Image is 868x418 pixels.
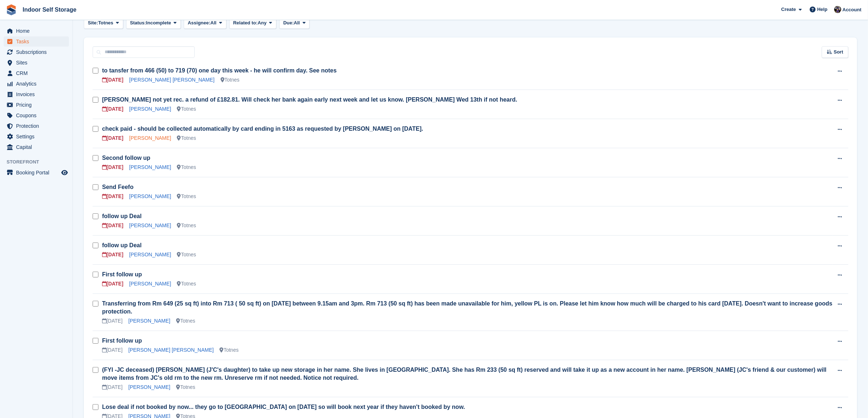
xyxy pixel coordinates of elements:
a: menu [4,47,69,57]
a: menu [4,167,69,178]
a: Second follow up [102,155,150,161]
div: [DATE] [102,346,122,354]
span: CRM [16,68,60,78]
div: [DATE] [102,317,122,325]
a: menu [4,89,69,99]
span: Storefront [7,158,73,166]
a: menu [4,121,69,131]
a: First follow up [102,338,142,344]
span: Tasks [16,36,60,47]
span: Any [258,19,267,27]
div: Totnes [177,222,196,229]
a: check paid - should be collected automatically by card ending in 5163 as requested by [PERSON_NAM... [102,126,423,132]
span: Pricing [16,100,60,110]
a: Lose deal if not booked by now... they go to [GEOGRAPHIC_DATA] on [DATE] so will book next year i... [102,404,465,410]
span: Coupons [16,110,60,121]
a: [PERSON_NAME] not yet rec. a refund of £182.81. Will check her bank again early next week and let... [102,96,517,103]
div: Totnes [221,76,240,84]
button: Related to: Any [229,17,276,29]
a: menu [4,26,69,36]
div: Totnes [176,383,195,391]
div: Totnes [177,105,196,113]
div: Totnes [177,280,196,288]
a: [PERSON_NAME] [129,135,171,141]
a: Transferring from Rm 649 (25 sq ft) into Rm 713 ( 50 sq ft) on [DATE] between 9.15am and 3pm. Rm ... [102,300,832,315]
div: [DATE] [102,76,123,84]
span: Protection [16,121,60,131]
a: [PERSON_NAME] [129,281,171,287]
div: [DATE] [102,383,122,391]
a: menu [4,100,69,110]
a: [PERSON_NAME] [129,252,171,257]
span: Status: [130,19,146,27]
span: Home [16,26,60,36]
div: Totnes [177,134,196,142]
a: [PERSON_NAME] [129,164,171,170]
div: Totnes [177,193,196,200]
span: Booking Portal [16,167,60,178]
span: Related to: [233,19,258,27]
a: Indoor Self Storage [20,4,79,16]
a: [PERSON_NAME] [128,384,170,390]
a: First follow up [102,271,142,277]
span: Account [842,6,861,13]
div: [DATE] [102,163,123,171]
a: follow up Deal [102,213,141,219]
span: Create [781,6,796,13]
div: Totnes [177,251,196,259]
button: Status: Incomplete [126,17,181,29]
a: [PERSON_NAME] [129,106,171,112]
span: Help [817,6,828,13]
div: [DATE] [102,134,123,142]
a: [PERSON_NAME] [PERSON_NAME] [128,347,214,353]
a: to tansfer from 466 (50) to 719 (70) one day this week - he will confirm day. See notes [102,67,336,74]
a: [PERSON_NAME] [129,222,171,228]
img: Sandra Pomeroy [834,6,841,13]
div: Totnes [176,317,195,325]
div: [DATE] [102,222,123,229]
span: Analytics [16,79,60,89]
div: [DATE] [102,193,123,200]
a: menu [4,79,69,89]
span: All [294,19,300,27]
span: Subscriptions [16,47,60,57]
span: Capital [16,142,60,152]
a: [PERSON_NAME] [PERSON_NAME] [129,77,214,83]
div: [DATE] [102,251,123,259]
button: Assignee: All [184,17,226,29]
div: [DATE] [102,105,123,113]
span: Due: [283,19,294,27]
a: menu [4,36,69,47]
div: Totnes [177,163,196,171]
a: Send Feefo [102,184,133,190]
span: Settings [16,131,60,142]
span: Incomplete [146,19,171,27]
button: Due: All [279,17,310,29]
a: menu [4,142,69,152]
a: menu [4,68,69,78]
span: All [210,19,217,27]
button: Site: Totnes [84,17,123,29]
div: Totnes [219,346,238,354]
a: [PERSON_NAME] [129,193,171,199]
span: Site: [88,19,98,27]
span: Sites [16,58,60,68]
a: [PERSON_NAME] [128,318,170,324]
a: menu [4,58,69,68]
div: [DATE] [102,280,123,288]
img: stora-icon-8386f47178a22dfd0bd8f6a31ec36ba5ce8667c1dd55bd0f319d3a0aa187defe.svg [6,4,17,15]
span: Assignee: [188,19,210,27]
span: Invoices [16,89,60,99]
span: Totnes [98,19,113,27]
a: (FYI -JC deceased) [PERSON_NAME] (J'C's daughter) to take up new storage in her name. She lives i... [102,367,826,381]
a: menu [4,131,69,142]
span: Sort [834,48,843,56]
a: menu [4,110,69,121]
a: Preview store [60,168,69,177]
a: follow up Deal [102,242,141,248]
